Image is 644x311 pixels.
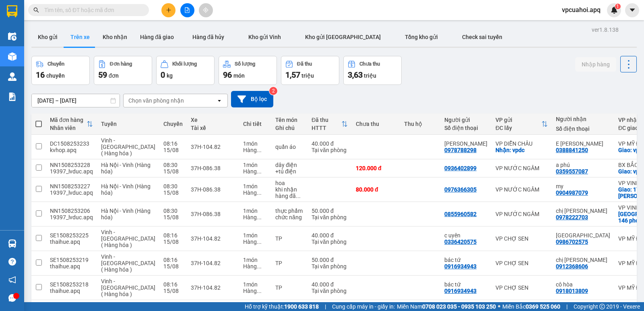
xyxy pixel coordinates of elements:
div: NN1508253228 [50,162,93,168]
div: 1 món [243,232,267,239]
div: thaihue.apq [50,288,93,294]
span: chuyến [46,72,65,79]
span: caret-down [629,6,636,14]
span: | [566,302,568,311]
button: Đơn hàng59đơn [94,56,152,85]
div: Tuyến [101,121,155,127]
span: copyright [599,304,605,309]
span: Miền Bắc [502,302,560,311]
span: món [233,72,245,79]
div: 1 món [243,140,267,147]
span: Miền Nam [397,302,496,311]
span: Hàng đã hủy [192,34,224,40]
div: Tại văn phòng [312,263,348,270]
div: Tên món [275,117,303,123]
div: Chưa thu [356,121,396,127]
div: Tại văn phòng [312,214,348,220]
span: ⚪️ [498,305,500,308]
div: TP [275,235,303,242]
div: VP NƯỚC NGẦM [495,186,548,193]
img: warehouse-icon [8,52,17,61]
strong: 1900 633 818 [284,303,319,310]
span: | [325,302,326,311]
span: ... [257,288,262,294]
div: 15/08 [163,189,183,196]
span: ... [257,239,262,245]
span: 96 [223,70,232,80]
span: question-circle [8,258,16,266]
img: warehouse-icon [8,72,17,81]
button: Nhập hàng [575,57,616,72]
span: Vinh - [GEOGRAPHIC_DATA] ( Hàng hóa ) [101,137,155,157]
div: Đã thu [312,117,341,123]
div: hoa [275,180,303,186]
div: NN1508253206 [50,208,93,214]
button: Kho nhận [96,27,134,47]
div: 0855960582 [444,211,477,217]
div: DC1508253233 [50,140,93,147]
span: message [8,294,16,302]
div: cô hòa [556,281,610,288]
div: 37H-104.82 [191,260,235,266]
div: 0976366305 [444,186,477,193]
div: Chọn văn phòng nhận [128,97,184,105]
div: VP gửi [495,117,541,123]
div: chị vinh [556,257,610,263]
span: Kho gửi [GEOGRAPHIC_DATA] [305,34,381,40]
span: Tổng kho gửi [405,34,438,40]
div: 40.000 đ [312,140,348,147]
div: 50.000 đ [312,208,348,214]
div: Chuyến [47,61,64,67]
svg: open [216,97,223,104]
div: VP CHỢ SEN [495,235,548,242]
span: Hà Nội - Vinh (Hàng hóa) [101,208,151,220]
div: 0978222703 [556,214,588,220]
div: 0978788298 [444,147,477,153]
button: aim [199,3,213,17]
div: quần áo [275,144,303,150]
div: kvhop.apq [50,147,93,153]
button: file-add [180,3,194,17]
div: Nhận: vpdc [495,147,548,153]
img: warehouse-icon [8,32,17,41]
div: Xe [191,117,235,123]
span: Kho gửi Vinh [248,34,281,40]
div: 08:16 [163,232,183,239]
div: VP CHỢ SEN [495,260,548,266]
div: bác tứ [444,257,487,263]
div: NN1508253227 [50,183,93,189]
div: ver 1.8.138 [592,25,619,34]
div: Hàng thông thường [243,189,267,196]
div: 37H-104.82 [191,284,235,291]
div: 120.000 đ [356,165,396,171]
div: Tại văn phòng [312,239,348,245]
span: ... [257,263,262,270]
div: 37H-086.38 [191,211,235,217]
div: TP [275,284,303,291]
div: my [556,183,610,189]
div: 15/08 [163,168,183,175]
span: aim [203,7,208,13]
span: ... [257,147,262,153]
span: vpcuahoi.apq [555,5,607,15]
th: Toggle SortBy [308,113,352,135]
div: VP CHỢ SEN [495,284,548,291]
div: 37H-086.38 [191,186,235,193]
div: HTTT [312,125,341,131]
strong: 0369 525 060 [526,303,560,310]
div: 0986702575 [556,239,588,245]
button: Khối lượng0kg [156,56,215,85]
div: 15/08 [163,263,183,270]
div: 0918013809 [556,288,588,294]
button: Đã thu1,57 triệu [281,56,339,85]
button: Chuyến16chuyến [31,56,90,85]
div: dây điện +tủ điện [275,162,303,175]
sup: 1 [615,4,621,9]
div: 08:16 [163,140,183,147]
span: Vinh - [GEOGRAPHIC_DATA] ( Hàng hóa ) [101,278,155,297]
div: Đơn hàng [110,61,132,67]
div: E Linh [556,140,610,147]
img: warehouse-icon [8,239,17,248]
button: Hàng đã giao [134,27,180,47]
span: 59 [98,70,107,80]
